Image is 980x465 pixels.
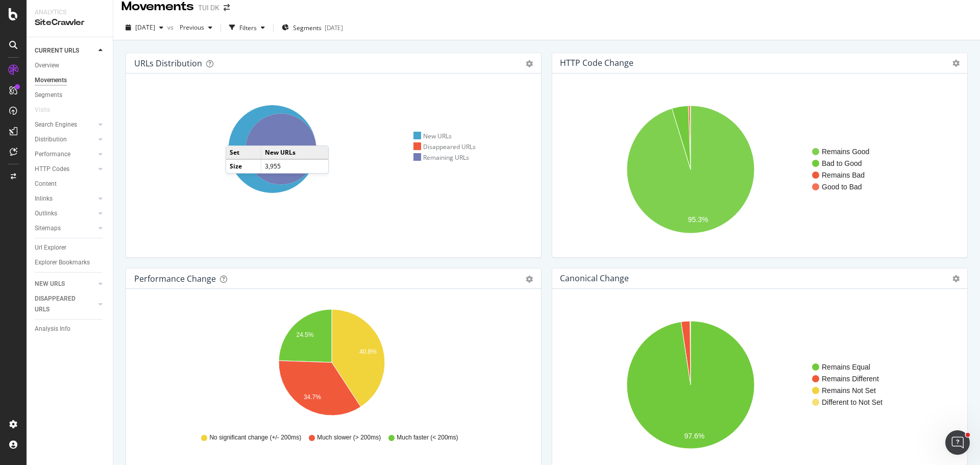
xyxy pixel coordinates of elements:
[35,60,106,71] a: Overview
[296,331,313,338] text: 24.5%
[35,179,57,189] div: Content
[35,105,50,115] div: Visits
[35,208,95,219] a: Outlinks
[35,164,95,175] a: HTTP Codes
[560,56,633,70] h4: HTTP Code Change
[35,223,61,234] div: Sitemaps
[35,223,95,234] a: Sitemaps
[278,19,347,36] button: Segments[DATE]
[35,257,106,268] a: Explorer Bookmarks
[134,58,202,68] div: URLs Distribution
[35,75,67,86] div: Movements
[560,272,629,285] h4: Canonical Change
[35,149,95,160] a: Performance
[198,3,219,13] div: TUI DK
[526,60,533,67] div: gear
[134,274,216,284] div: Performance Change
[413,132,452,140] div: New URLs
[35,8,105,17] div: Analytics
[822,398,883,406] text: Different to Not Set
[35,193,53,204] div: Inlinks
[822,183,862,191] text: Good to Bad
[293,23,322,32] span: Segments
[261,146,328,159] td: New URLs
[225,19,269,36] button: Filters
[224,4,230,11] div: arrow-right-arrow-left
[35,324,70,334] div: Analysis Info
[35,279,95,289] a: NEW URLS
[35,164,69,175] div: HTTP Codes
[35,149,70,160] div: Performance
[35,45,79,56] div: CURRENT URLS
[35,75,106,86] a: Movements
[688,216,708,224] text: 95.3%
[317,433,381,442] span: Much slower (> 200ms)
[397,433,458,442] span: Much faster (< 200ms)
[35,257,90,268] div: Explorer Bookmarks
[176,19,216,36] button: Previous
[35,45,95,56] a: CURRENT URLS
[822,159,862,167] text: Bad to Good
[945,430,970,455] iframe: Intercom live chat
[325,23,343,32] div: [DATE]
[226,146,261,159] td: Set
[822,386,876,395] text: Remains Not Set
[226,159,261,173] td: Size
[35,293,86,315] div: DISAPPEARED URLS
[134,305,529,424] svg: A chart.
[135,23,155,32] span: 2025 Sep. 5th
[526,276,533,283] div: gear
[35,134,95,145] a: Distribution
[684,432,705,440] text: 97.6%
[35,134,67,145] div: Distribution
[176,23,204,32] span: Previous
[822,148,869,156] text: Remains Good
[209,433,301,442] span: No significant change (+/- 200ms)
[560,90,955,249] svg: A chart.
[35,279,65,289] div: NEW URLS
[35,293,95,315] a: DISAPPEARED URLS
[413,153,470,162] div: Remaining URLs
[35,179,106,189] a: Content
[952,60,960,67] i: Options
[35,324,106,334] a: Analysis Info
[822,171,865,179] text: Remains Bad
[35,105,60,115] a: Visits
[304,394,321,401] text: 34.7%
[35,242,106,253] a: Url Explorer
[35,193,95,204] a: Inlinks
[35,208,57,219] div: Outlinks
[560,305,955,464] svg: A chart.
[35,119,95,130] a: Search Engines
[952,275,960,282] i: Options
[167,23,176,32] span: vs
[35,60,59,71] div: Overview
[822,375,879,383] text: Remains Different
[121,19,167,36] button: [DATE]
[35,90,106,101] a: Segments
[359,348,377,355] text: 40.8%
[822,363,870,371] text: Remains Equal
[35,242,66,253] div: Url Explorer
[413,142,476,151] div: Disappeared URLs
[35,90,62,101] div: Segments
[261,159,328,173] td: 3,955
[35,17,105,29] div: SiteCrawler
[239,23,257,32] div: Filters
[35,119,77,130] div: Search Engines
